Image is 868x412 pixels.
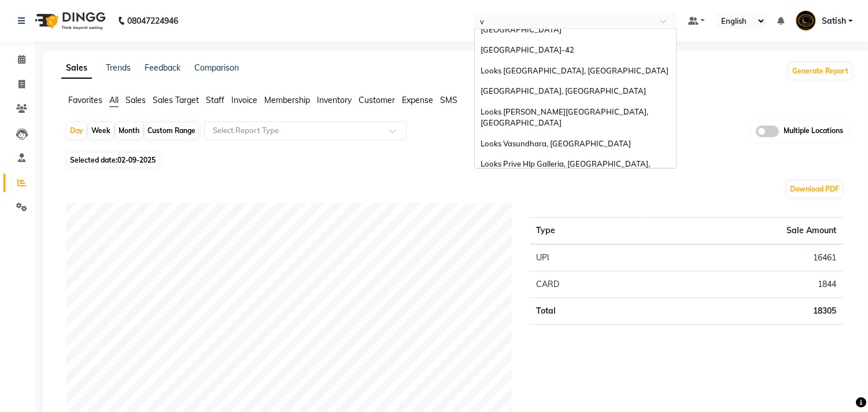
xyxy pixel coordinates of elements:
[796,10,816,31] img: Satish
[194,62,239,73] a: Comparison
[153,95,199,105] span: Sales Target
[231,95,257,105] span: Invoice
[481,107,650,128] span: Looks [PERSON_NAME][GEOGRAPHIC_DATA], [GEOGRAPHIC_DATA]
[481,45,574,54] span: [GEOGRAPHIC_DATA]-42
[789,63,851,79] button: Generate Report
[645,297,843,324] td: 18305
[206,95,224,105] span: Staff
[88,123,113,139] div: Week
[117,156,156,164] span: 02-09-2025
[109,95,119,105] span: All
[67,123,86,139] div: Day
[125,95,146,105] span: Sales
[67,153,158,167] span: Selected date:
[440,95,457,105] span: SMS
[317,95,352,105] span: Inventory
[127,5,178,37] b: 08047224946
[145,62,180,73] a: Feedback
[822,15,846,27] span: Satish
[61,58,92,79] a: Sales
[645,271,843,297] td: 1844
[402,95,433,105] span: Expense
[530,244,645,271] td: UPI
[530,297,645,324] td: Total
[474,28,677,168] ng-dropdown-panel: Options list
[29,5,109,37] img: logo
[530,217,645,244] th: Type
[359,95,395,105] span: Customer
[784,126,843,137] span: Multiple Locations
[481,159,652,180] span: Looks Prive Hlp Galleria, [GEOGRAPHIC_DATA], [GEOGRAPHIC_DATA]
[106,62,131,73] a: Trends
[645,244,843,271] td: 16461
[264,95,310,105] span: Membership
[481,86,646,95] span: [GEOGRAPHIC_DATA], [GEOGRAPHIC_DATA]
[145,123,198,139] div: Custom Range
[68,95,102,105] span: Favorites
[645,217,843,244] th: Sale Amount
[481,13,607,34] span: Looks Prive [GEOGRAPHIC_DATA], [GEOGRAPHIC_DATA]
[481,139,631,148] span: Looks Vasundhara, [GEOGRAPHIC_DATA]
[116,123,142,139] div: Month
[481,66,668,75] span: Looks [GEOGRAPHIC_DATA], [GEOGRAPHIC_DATA]
[787,181,842,197] button: Download PDF
[530,271,645,297] td: CARD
